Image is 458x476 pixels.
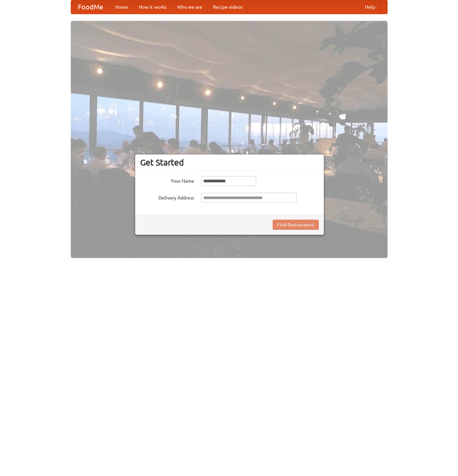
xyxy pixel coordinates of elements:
[71,0,110,14] a: FoodMe
[273,220,319,230] button: Find Restaurants!
[172,0,208,14] a: Who we are
[360,0,380,14] a: Help
[110,0,133,14] a: Home
[140,193,194,201] label: Delivery Address
[208,0,248,14] a: Recipe videos
[133,0,172,14] a: How it works
[140,157,319,168] h3: Get Started
[140,176,194,184] label: Your Name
